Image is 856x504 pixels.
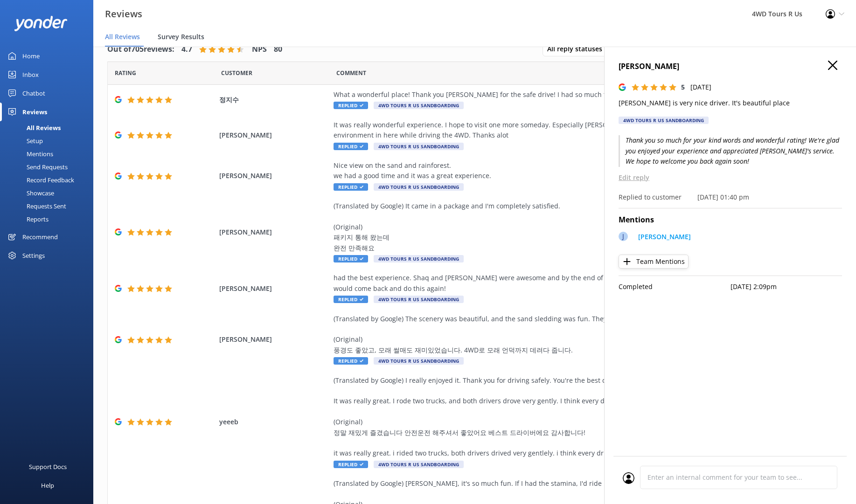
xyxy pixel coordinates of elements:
div: had the best experience. Shaq and [PERSON_NAME] were awesome and by the end of it we were like pr... [334,273,758,294]
p: Replied to customer [619,192,682,202]
p: Completed [619,282,731,292]
div: (Translated by Google) The scenery was beautiful, and the sand sledding was fun. They took us up ... [334,314,758,356]
span: 정지수 [219,95,328,105]
span: Survey Results [158,32,204,41]
span: All Reviews [105,32,140,41]
div: All Reviews [6,121,61,134]
p: [PERSON_NAME] [638,232,691,242]
a: Send Requests [6,160,93,173]
span: 4WD Tours R US Sandboarding [374,461,464,468]
p: [DATE] 01:40 pm [697,192,749,202]
span: [PERSON_NAME] [219,171,328,181]
h4: Out of 705 reviews: [107,43,174,55]
div: Help [41,476,54,495]
span: 5 [681,83,685,91]
p: [DATE] [690,82,711,92]
h3: Reviews [105,7,142,21]
div: Showcase [6,186,54,200]
span: Replied [334,357,368,365]
span: 4WD Tours R US Sandboarding [374,102,464,109]
span: Replied [334,461,368,468]
div: Mentions [6,147,53,160]
span: 4WD Tours R US Sandboarding [374,296,464,303]
div: What a wonderful place! Thank you [PERSON_NAME] for the safe drive! I had so much fun riding 4WD :) [334,90,758,100]
span: yeeeb [219,417,328,427]
a: Showcase [6,186,93,200]
h4: 4.7 [181,43,192,55]
span: Question [336,69,366,77]
div: J [619,232,628,241]
span: [PERSON_NAME] [219,130,328,140]
div: Recommend [22,228,58,246]
div: Inbox [22,65,39,84]
a: Reports [6,213,93,226]
div: Home [22,47,40,65]
p: Thank you so much for your kind words and wonderful rating! We're glad you enjoyed your experienc... [619,135,842,166]
a: Setup [6,134,93,147]
span: Replied [334,183,368,191]
p: Edit reply [619,173,842,183]
span: Replied [334,255,368,262]
a: All Reviews [6,121,93,134]
div: Support Docs [29,457,67,476]
div: It was really wonderful experience. I hope to visit one more someday. Especially [PERSON_NAME] ex... [334,120,758,141]
span: [PERSON_NAME] [219,227,328,237]
div: Requests Sent [6,200,66,213]
span: [PERSON_NAME] [219,334,328,345]
h4: 80 [274,43,282,55]
span: Replied [334,102,368,109]
span: All reply statuses [547,44,608,54]
div: (Translated by Google) It came in a package and I'm completely satisfied. (Original) 패키지 통해 왔는데 완... [334,201,758,253]
a: [PERSON_NAME] [633,232,691,244]
div: Reviews [22,103,47,121]
a: Record Feedback [6,173,93,186]
a: Requests Sent [6,200,93,213]
div: Record Feedback [6,173,74,186]
h4: [PERSON_NAME] [619,61,842,73]
span: Date [115,69,136,77]
a: Mentions [6,147,93,160]
span: 4WD Tours R US Sandboarding [374,255,464,262]
div: Setup [6,134,43,147]
img: yonder-white-logo.png [14,16,68,31]
h4: Mentions [619,214,842,226]
span: 4WD Tours R US Sandboarding [374,143,464,150]
span: [PERSON_NAME] [219,283,328,294]
div: Settings [22,246,45,265]
span: Replied [334,143,368,150]
div: 4WD Tours R US Sandboarding [619,117,709,124]
span: 4WD Tours R US Sandboarding [374,183,464,191]
div: Nice view on the sand and rainforest. we had a good time and it was a great experience. [334,160,758,181]
span: 4WD Tours R US Sandboarding [374,357,464,365]
p: [PERSON_NAME] is very nice driver. It's beautiful place [619,98,842,108]
span: Replied [334,296,368,303]
div: Reports [6,213,49,226]
button: Close [828,61,837,71]
img: user_profile.svg [623,472,634,484]
span: Date [221,69,252,77]
div: (Translated by Google) I really enjoyed it. Thank you for driving safely. You're the best driver!... [334,375,758,459]
p: [DATE] 2:09pm [731,282,842,292]
div: Send Requests [6,160,68,173]
div: Chatbot [22,84,45,103]
h4: NPS [252,43,267,55]
button: Team Mentions [619,255,689,269]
